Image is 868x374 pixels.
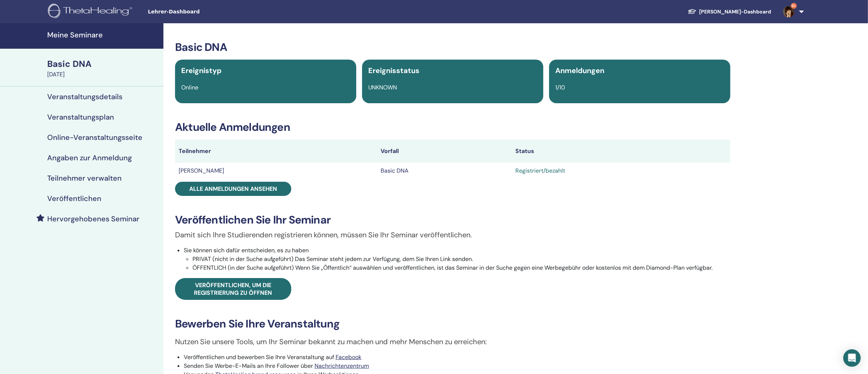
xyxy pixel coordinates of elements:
[47,92,122,101] h4: Veranstaltungsdetails
[688,8,697,15] img: graduation-cap-white.svg
[682,5,777,19] a: [PERSON_NAME]-Dashboard
[47,214,139,223] h4: Hervorgehobenes Seminar
[194,281,272,297] span: Veröffentlichen, um die Registrierung zu öffnen
[43,58,163,79] a: Basic DNA[DATE]
[368,84,397,91] span: UNKNOWN
[48,4,135,20] img: logo.png
[175,140,377,163] th: Teilnehmer
[47,31,159,39] h4: Meine Seminare
[555,84,565,91] span: 1/10
[368,66,419,75] span: Ereignisstatus
[184,246,730,272] li: Sie können sich dafür entscheiden, es zu haben
[336,353,361,361] a: Facebook
[181,66,222,75] span: Ereignistyp
[47,113,114,121] h4: Veranstaltungsplan
[47,194,101,203] h4: Veröffentlichen
[47,58,159,70] div: Basic DNA
[175,229,730,240] p: Damit sich Ihre Studierenden registrieren können, müssen Sie Ihr Seminar veröffentlichen.
[47,174,122,182] h4: Teilnehmer verwalten
[47,133,142,142] h4: Online-Veranstaltungsseite
[315,362,369,370] a: Nachrichtenzentrum
[175,163,377,179] td: [PERSON_NAME]
[189,185,277,193] span: Alle Anmeldungen ansehen
[175,182,291,196] a: Alle Anmeldungen ansehen
[184,362,730,370] li: Senden Sie Werbe-E-Mails an Ihre Follower über
[377,163,512,179] td: Basic DNA
[377,140,512,163] th: Vorfall
[47,153,132,162] h4: Angaben zur Anmeldung
[148,8,257,16] span: Lehrer-Dashboard
[192,255,730,264] li: PRIVAT (nicht in der Suche aufgeführt) Das Seminar steht jedem zur Verfügung, dem Sie Ihren Link ...
[516,166,727,175] div: Registriert/bezahlt
[783,6,795,17] img: default.jpg
[192,264,730,272] li: ÖFFENTLICH (in der Suche aufgeführt) Wenn Sie „Öffentlich“ auswählen und veröffentlichen, ist das...
[47,70,159,79] div: [DATE]
[512,140,731,163] th: Status
[175,278,291,300] a: Veröffentlichen, um die Registrierung zu öffnen
[791,3,797,9] span: 9+
[175,41,730,54] h3: Basic DNA
[184,353,730,362] li: Veröffentlichen und bewerben Sie Ihre Veranstaltung auf
[175,336,730,347] p: Nutzen Sie unsere Tools, um Ihr Seminar bekannt zu machen und mehr Menschen zu erreichen:
[843,349,861,367] div: Open Intercom Messenger
[175,317,730,330] h3: Bewerben Sie Ihre Veranstaltung
[175,121,730,134] h3: Aktuelle Anmeldungen
[175,213,730,226] h3: Veröffentlichen Sie Ihr Seminar
[555,66,604,75] span: Anmeldungen
[181,84,198,91] span: Online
